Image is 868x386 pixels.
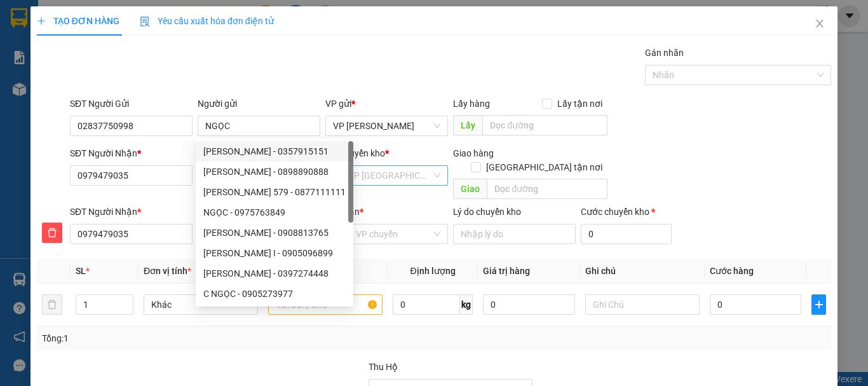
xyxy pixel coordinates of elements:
[42,294,62,315] button: delete
[203,205,346,219] div: NGỌC - 0975763849
[42,223,62,243] button: delete
[580,259,705,284] th: Ghi chú
[585,294,700,315] input: Ghi Chú
[203,266,346,280] div: [PERSON_NAME] - 0397274448
[203,226,346,240] div: [PERSON_NAME] - 0908813765
[144,266,191,276] span: Đơn vị tính
[196,223,353,243] div: NGỌC HÂN - 0908813765
[37,16,119,26] span: TẠO ĐƠN HÀNG
[645,48,684,58] label: Gán nhãn
[70,146,193,160] div: SĐT Người Nhận
[198,97,320,111] div: Người gửi
[196,243,353,263] div: K NGỌC I - 0905096899
[196,284,353,304] div: C NGỌC - 0905273977
[552,97,607,111] span: Lấy tận nơi
[487,179,607,199] input: Dọc đường
[811,294,826,315] button: plus
[453,207,521,217] label: Lý do chuyển kho
[325,97,448,111] div: VP gửi
[196,162,353,182] div: PHẠM NGỌC ANH - 0898890888
[453,99,490,109] span: Lấy hàng
[453,224,576,244] input: Lý do chuyển kho
[203,246,346,260] div: [PERSON_NAME] I - 0905096899
[140,17,150,27] img: icon
[710,266,754,276] span: Cước hàng
[453,148,494,158] span: Giao hàng
[815,18,825,29] span: close
[76,266,86,276] span: SL
[119,7,225,25] div: 50.000
[483,266,530,276] span: Giá trị hàng
[121,57,224,72] div: TT09250931
[70,205,193,219] div: SĐT Người Nhận
[460,294,473,315] span: kg
[410,266,455,276] span: Định lượng
[196,182,353,202] div: NGỌC BÙI 579 - 0877111111
[581,205,672,219] div: Cước chuyển kho
[333,116,440,135] span: VP Thành Thái
[119,10,137,24] span: CC :
[453,179,487,199] span: Giao
[196,202,353,223] div: NGỌC - 0975763849
[203,144,346,158] div: [PERSON_NAME] - 0357915151
[151,295,250,314] span: Khác
[483,294,574,315] input: 0
[481,160,607,174] span: [GEOGRAPHIC_DATA] tận nơi
[43,228,62,238] span: delete
[117,31,134,49] span: SL
[453,115,482,135] span: Lấy
[70,97,193,111] div: SĐT Người Gửi
[325,148,385,158] span: VP Chuyển kho
[42,331,336,345] div: Tổng: 1
[140,16,274,26] span: Yêu cầu xuất hóa đơn điện tử
[121,88,224,115] div: Văn phòng [PERSON_NAME]
[482,115,607,135] input: Dọc đường
[812,300,825,310] span: plus
[203,287,346,301] div: C NGỌC - 0905273977
[70,224,193,244] input: SĐT người nhận
[121,72,224,88] div: [DATE] 09:09
[11,32,224,48] div: Tên hàng: KIỆN ( : 1 )
[196,141,353,162] div: THANH NGỌC - 0357915151
[203,165,346,179] div: [PERSON_NAME] - 0898890888
[37,17,46,25] span: plus
[203,185,346,199] div: [PERSON_NAME] 579 - 0877111111
[11,57,36,121] div: 1 / 1
[802,6,837,42] button: Close
[369,362,398,372] span: Thu Hộ
[196,263,353,284] div: NGỌC ANH - 0397274448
